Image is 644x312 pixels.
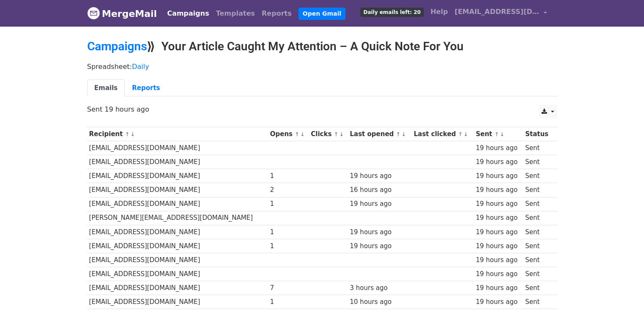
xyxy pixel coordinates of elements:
[299,8,345,20] a: Open Gmail
[350,241,409,251] div: 19 hours ago
[476,283,521,293] div: 19 hours ago
[295,131,299,137] a: ↑
[412,127,473,141] th: Last clicked
[523,127,553,141] th: Status
[339,131,344,137] a: ↓
[476,143,521,153] div: 19 hours ago
[427,3,451,20] a: Help
[270,171,307,181] div: 1
[87,127,268,141] th: Recipient
[350,171,409,181] div: 19 hours ago
[523,169,553,183] td: Sent
[270,241,307,251] div: 1
[523,225,553,239] td: Sent
[476,213,521,223] div: 19 hours ago
[87,267,268,281] td: [EMAIL_ADDRESS][DOMAIN_NAME]
[523,155,553,169] td: Sent
[87,225,268,239] td: [EMAIL_ADDRESS][DOMAIN_NAME]
[87,239,268,253] td: [EMAIL_ADDRESS][DOMAIN_NAME]
[87,253,268,267] td: [EMAIL_ADDRESS][DOMAIN_NAME]
[258,5,295,22] a: Reports
[523,197,553,211] td: Sent
[396,131,401,137] a: ↑
[523,295,553,309] td: Sent
[270,297,307,307] div: 1
[476,227,521,237] div: 19 hours ago
[523,183,553,197] td: Sent
[523,281,553,295] td: Sent
[87,281,268,295] td: [EMAIL_ADDRESS][DOMAIN_NAME]
[476,199,521,209] div: 19 hours ago
[87,155,268,169] td: [EMAIL_ADDRESS][DOMAIN_NAME]
[213,5,258,22] a: Templates
[125,79,167,97] a: Reports
[350,185,409,195] div: 16 hours ago
[87,39,147,53] a: Campaigns
[87,39,557,54] h2: ⟫ Your Article Caught My Attention – A Quick Note For You
[476,241,521,251] div: 19 hours ago
[476,269,521,279] div: 19 hours ago
[360,8,423,17] span: Daily emails left: 20
[87,169,268,183] td: [EMAIL_ADDRESS][DOMAIN_NAME]
[523,267,553,281] td: Sent
[130,131,135,137] a: ↓
[476,171,521,181] div: 19 hours ago
[309,127,348,141] th: Clicks
[87,211,268,225] td: [PERSON_NAME][EMAIL_ADDRESS][DOMAIN_NAME]
[300,131,305,137] a: ↓
[87,79,125,97] a: Emails
[451,3,550,23] a: [EMAIL_ADDRESS][DOMAIN_NAME]
[523,239,553,253] td: Sent
[87,183,268,197] td: [EMAIL_ADDRESS][DOMAIN_NAME]
[476,297,521,307] div: 19 hours ago
[270,283,307,293] div: 7
[87,7,100,19] img: MergeMail logo
[125,131,130,137] a: ↑
[401,131,406,137] a: ↓
[474,127,523,141] th: Sent
[334,131,339,137] a: ↑
[270,227,307,237] div: 1
[458,131,463,137] a: ↑
[132,63,149,71] a: Daily
[523,253,553,267] td: Sent
[350,199,409,209] div: 19 hours ago
[455,7,539,17] span: [EMAIL_ADDRESS][DOMAIN_NAME]
[87,141,268,155] td: [EMAIL_ADDRESS][DOMAIN_NAME]
[500,131,505,137] a: ↓
[87,62,557,71] p: Spreadsheet:
[464,131,468,137] a: ↓
[270,199,307,209] div: 1
[164,5,213,22] a: Campaigns
[523,211,553,225] td: Sent
[476,157,521,167] div: 19 hours ago
[350,297,409,307] div: 10 hours ago
[270,185,307,195] div: 2
[476,255,521,265] div: 19 hours ago
[350,283,409,293] div: 3 hours ago
[523,141,553,155] td: Sent
[495,131,499,137] a: ↑
[87,295,268,309] td: [EMAIL_ADDRESS][DOMAIN_NAME]
[357,3,427,20] a: Daily emails left: 20
[87,5,157,22] a: MergeMail
[350,227,409,237] div: 19 hours ago
[87,197,268,211] td: [EMAIL_ADDRESS][DOMAIN_NAME]
[476,185,521,195] div: 19 hours ago
[348,127,412,141] th: Last opened
[268,127,309,141] th: Opens
[87,105,557,114] p: Sent 19 hours ago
